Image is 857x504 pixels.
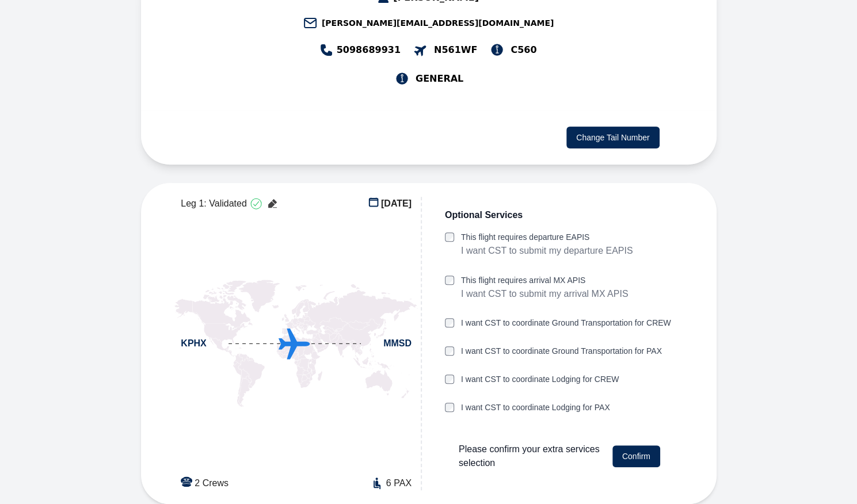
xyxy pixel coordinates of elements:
span: C560 [511,43,536,57]
span: Please confirm your extra services selection [459,442,603,470]
span: 2 Crews [195,476,228,490]
label: I want CST to coordinate Ground Transportation for CREW [461,317,671,329]
span: Leg 1: Validated [181,197,246,211]
label: This flight requires departure EAPIS [461,231,633,243]
span: MMSD [383,337,412,350]
span: GENERAL [416,72,463,86]
label: This flight requires arrival MX APIS [461,274,628,287]
span: N561WF [434,43,477,57]
span: Optional Services [445,208,523,222]
p: I want CST to submit my arrival MX APIS [461,287,628,301]
span: [DATE] [381,197,412,211]
button: Confirm [612,445,660,467]
span: 5098689931 [337,43,401,57]
p: I want CST to submit my departure EAPIS [461,243,633,258]
label: I want CST to coordinate Ground Transportation for PAX [461,345,662,357]
label: I want CST to coordinate Lodging for CREW [461,373,619,385]
span: [PERSON_NAME][EMAIL_ADDRESS][DOMAIN_NAME] [322,17,554,29]
span: 6 PAX [386,476,412,490]
button: Change Tail Number [566,127,659,148]
span: KPHX [181,337,206,350]
label: I want CST to coordinate Lodging for PAX [461,402,610,414]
